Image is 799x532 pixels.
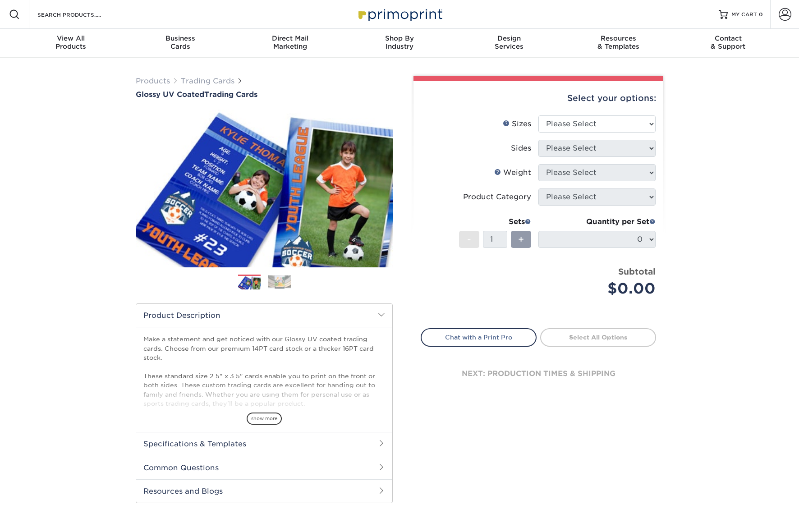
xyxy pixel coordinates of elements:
[181,77,234,85] a: Trading Cards
[16,34,126,42] span: View All
[136,77,170,85] a: Products
[235,34,345,50] div: Marketing
[345,34,455,50] div: Industry
[494,167,531,178] div: Weight
[540,328,656,346] a: Select All Options
[673,29,783,58] a: Contact& Support
[136,90,393,99] a: Glossy UV CoatedTrading Cards
[136,432,392,455] h2: Specifications & Templates
[354,5,445,24] img: Primoprint
[618,266,656,276] strong: Subtotal
[463,192,531,202] div: Product Category
[16,34,126,50] div: Products
[459,216,531,227] div: Sets
[16,29,126,58] a: View AllProducts
[421,347,656,401] div: next: production times & shipping
[345,34,455,42] span: Shop By
[759,11,763,18] span: 0
[247,413,282,425] span: show more
[421,81,656,115] div: Select your options:
[136,100,393,277] img: Glossy UV Coated 01
[238,275,261,291] img: Trading Cards 01
[268,275,291,289] img: Trading Cards 02
[136,90,204,99] span: Glossy UV Coated
[467,233,471,246] span: -
[673,34,783,50] div: & Support
[235,29,345,58] a: Direct MailMarketing
[235,34,345,42] span: Direct Mail
[454,34,564,42] span: Design
[538,216,656,227] div: Quantity per Set
[37,9,124,20] input: SEARCH PRODUCTS.....
[126,34,235,50] div: Cards
[503,119,531,129] div: Sizes
[421,328,537,346] a: Chat with a Print Pro
[136,479,392,503] h2: Resources and Blogs
[731,11,757,18] span: MY CART
[136,90,393,99] h1: Trading Cards
[545,278,656,299] div: $0.00
[564,29,673,58] a: Resources& Templates
[673,34,783,42] span: Contact
[454,34,564,50] div: Services
[136,304,392,327] h2: Product Description
[126,34,235,42] span: Business
[143,335,385,445] p: Make a statement and get noticed with our Glossy UV coated trading cards. Choose from our premium...
[518,233,524,246] span: +
[564,34,673,50] div: & Templates
[136,456,392,479] h2: Common Questions
[564,34,673,42] span: Resources
[126,29,235,58] a: BusinessCards
[454,29,564,58] a: DesignServices
[511,143,531,154] div: Sides
[345,29,455,58] a: Shop ByIndustry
